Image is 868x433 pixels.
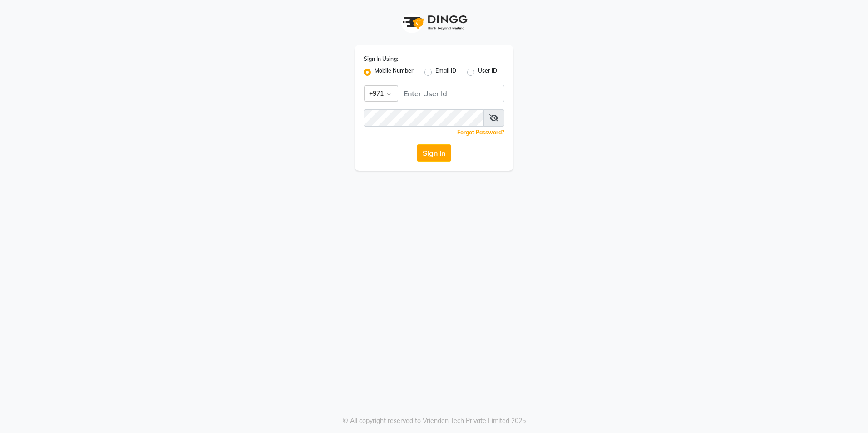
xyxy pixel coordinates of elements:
a: Forgot Password? [457,129,504,136]
img: logo1.svg [398,9,470,36]
button: Sign In [417,144,451,162]
label: User ID [478,67,497,78]
label: Mobile Number [375,67,414,78]
input: Username [364,109,484,127]
label: Email ID [435,67,456,78]
input: Username [398,85,504,102]
label: Sign In Using: [364,55,398,63]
